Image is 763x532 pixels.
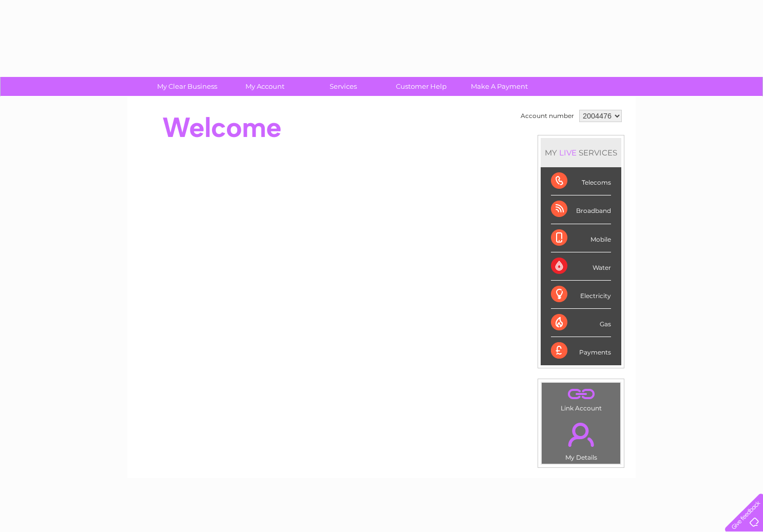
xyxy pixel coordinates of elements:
div: Broadband [551,195,611,224]
a: . [544,385,618,403]
td: Account number [518,107,577,125]
div: Mobile [551,224,611,252]
a: . [544,417,618,452]
div: Payments [551,337,611,365]
a: Services [301,77,386,96]
td: My Details [541,414,621,464]
div: LIVE [557,148,579,157]
div: Gas [551,309,611,337]
a: My Account [223,77,308,96]
td: Link Account [541,382,621,415]
div: Water [551,252,611,281]
a: Customer Help [379,77,464,96]
div: Electricity [551,281,611,309]
div: MY SERVICES [541,138,621,167]
a: Make A Payment [457,77,542,96]
a: My Clear Business [145,77,230,96]
div: Telecoms [551,167,611,195]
